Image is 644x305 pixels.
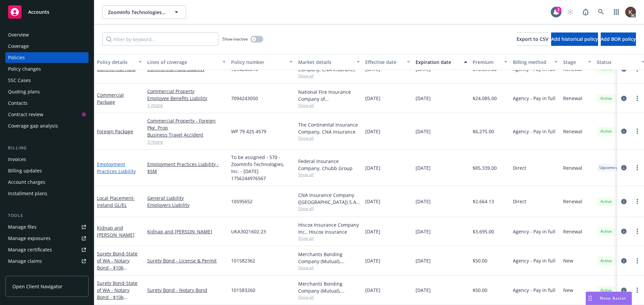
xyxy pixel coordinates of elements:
a: Start snowing [563,5,577,19]
a: Commercial Package [97,92,124,105]
a: Employers Liability [147,202,226,209]
a: Surety Bond [97,250,138,278]
div: Policy number [231,59,285,66]
div: Policy details [97,59,135,66]
a: Commercial Auto [97,66,136,72]
span: Show all [298,135,360,141]
a: Installment plans [5,188,89,199]
button: Expiration date [413,54,470,70]
span: New [563,287,573,294]
span: Show all [298,73,360,79]
div: Coverage gap analysis [8,121,58,131]
a: more [633,127,641,135]
a: circleInformation [620,127,628,135]
div: Coverage [8,41,29,52]
div: Expiration date [416,59,460,66]
a: Commercial Property - Foreign Pkg. Prop [147,117,226,131]
span: Active [599,95,613,101]
span: [DATE] [416,287,431,294]
a: Surety Bond - Notary Bond [147,287,226,294]
button: Nova Assist [586,292,632,305]
span: $6,275.00 [473,128,494,135]
span: [DATE] [416,164,431,171]
span: New [563,257,573,264]
span: Manage exposures [5,233,89,244]
span: Renewal [563,95,582,102]
div: Federal Insurance Company, Chubb Group [298,158,360,172]
span: Show inactive [222,36,248,42]
a: Business Travel Accident [147,131,226,138]
a: Report a Bug [579,5,592,19]
a: Employee Benefits Liability [147,95,226,102]
a: circleInformation [620,286,628,294]
span: - Ireland GL/EL [97,195,135,208]
a: Employment Practices Liability [97,161,136,174]
a: Billing updates [5,165,89,176]
a: Contacts [5,98,89,108]
div: Merchants Bonding Company (Mutual), Merchants Bonding Company [298,251,360,265]
span: Active [599,199,613,205]
div: National Fire Insurance Company of [GEOGRAPHIC_DATA], CNA Insurance [298,88,360,102]
span: $50.00 [473,287,487,294]
div: CNA Insurance Company ([GEOGRAPHIC_DATA]) S.A., CNA Insurance [298,192,360,206]
div: Invoices [8,154,26,165]
a: Overview [5,29,89,40]
a: Search [594,5,608,19]
button: Lines of coverage [145,54,228,70]
a: Manage BORs [5,267,89,278]
span: To be assigned - 570 - ZoomInfo Technologies, Inc. - [DATE] 1756244976567 [231,154,293,182]
div: Merchants Bonding Company (Mutual), Merchants Bonding Company [298,280,360,294]
div: Installment plans [8,188,47,199]
button: Billing method [510,54,560,70]
div: Billing [5,145,89,151]
a: Employment Practices Liability - $5M [147,161,226,175]
span: $85,339.00 [473,164,497,171]
a: 3 more [147,138,226,145]
span: Accounts [28,9,49,15]
a: circleInformation [620,164,628,172]
div: Contract review [8,109,43,120]
span: Nova Assist [600,295,626,301]
div: Stage [563,59,584,66]
span: Renewal [563,198,582,205]
span: 101583260 [231,287,255,294]
div: Quoting plans [8,86,40,97]
span: UKA3021602.23 [231,228,266,235]
span: Active [599,287,613,293]
span: Agency - Pay in full [513,128,555,135]
div: Manage claims [8,256,42,266]
span: Upcoming [599,165,619,171]
span: [DATE] [365,95,380,102]
a: Local Placement [97,195,135,208]
a: circleInformation [620,94,628,102]
span: [DATE] [416,198,431,205]
span: $2,664.13 [473,198,494,205]
span: Direct [513,164,526,171]
a: circleInformation [620,257,628,265]
span: Direct [513,198,526,205]
a: more [633,257,641,265]
span: [DATE] [416,228,431,235]
div: Account charges [8,177,45,187]
a: circleInformation [620,198,628,206]
a: Manage claims [5,256,89,266]
button: Policy details [94,54,145,70]
button: Add historical policy [551,32,598,46]
span: Show all [298,102,360,108]
button: Effective date [363,54,413,70]
span: [DATE] [416,95,431,102]
span: Show all [298,235,360,241]
span: WP 79 425 4579 [231,128,266,135]
span: Active [599,128,613,134]
div: 2 [555,7,561,13]
span: $24,085.00 [473,95,497,102]
a: SSC Cases [5,75,89,86]
a: more [633,227,641,235]
a: circleInformation [620,227,628,235]
span: [DATE] [416,128,431,135]
a: 1 more [147,102,226,109]
span: Agency - Pay in full [513,287,555,294]
a: Manage certificates [5,244,89,255]
a: more [633,164,641,172]
div: Manage files [8,222,37,232]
